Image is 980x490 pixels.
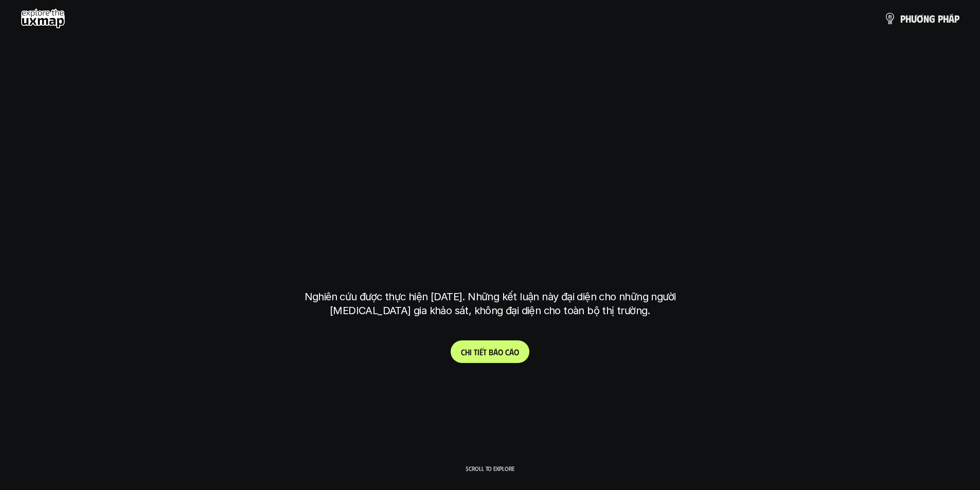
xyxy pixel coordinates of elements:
[949,13,954,24] span: á
[929,13,935,24] span: g
[466,465,514,472] p: Scroll to explore
[905,13,911,24] span: h
[498,347,503,357] span: o
[465,347,470,357] span: h
[514,347,519,357] span: o
[493,347,498,357] span: á
[297,290,683,318] p: Nghiên cứu được thực hiện [DATE]. Những kết luận này đại diện cho những người [MEDICAL_DATA] gia ...
[943,13,949,24] span: h
[900,13,905,24] span: p
[461,347,465,357] span: C
[911,13,917,24] span: ư
[451,340,529,363] a: Chitiếtbáocáo
[455,130,533,141] h6: Kết quả nghiên cứu
[307,236,673,279] h1: tại [GEOGRAPHIC_DATA]
[477,347,479,357] span: i
[302,155,678,198] h1: phạm vi công việc của
[938,13,943,24] span: p
[483,347,487,357] span: t
[917,13,923,24] span: ơ
[923,13,929,24] span: n
[479,347,483,357] span: ế
[954,13,959,24] span: p
[505,347,509,357] span: c
[489,347,493,357] span: b
[470,347,472,357] span: i
[474,347,477,357] span: t
[509,347,514,357] span: á
[884,8,959,29] a: phươngpháp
